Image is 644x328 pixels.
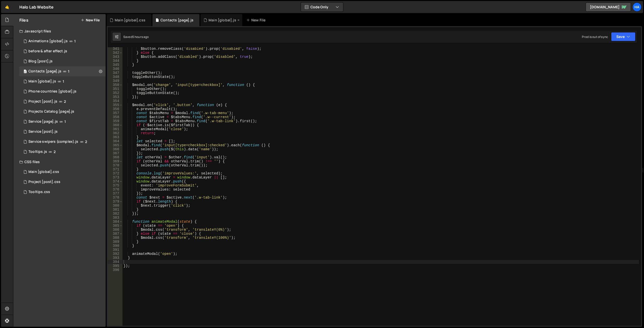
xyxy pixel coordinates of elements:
div: 346 [108,67,123,71]
div: 378 [108,196,123,200]
div: 396 [108,268,123,272]
span: 1 [63,79,64,83]
div: 826/8793.js [19,137,106,147]
div: 826/1521.js [19,76,106,86]
div: 384 [108,220,123,224]
div: 348 [108,75,123,79]
div: 351 [108,87,123,91]
div: 392 [108,252,123,256]
div: Tooltips.css [28,190,50,194]
div: 826/8916.js [19,97,106,107]
div: 382 [108,212,123,216]
div: 361 [108,127,123,131]
div: Phone countries [global].js [28,89,76,94]
div: Main [global].js [209,18,236,23]
span: 1 [74,39,76,43]
div: 395 [108,264,123,268]
div: 363 [108,135,123,139]
div: 372 [108,171,123,175]
div: 826/18335.css [19,187,106,197]
div: 369 [108,159,123,163]
div: 371 [108,167,123,171]
span: 2 [24,70,27,74]
span: 1 [64,120,66,124]
div: Prod is out of sync [582,35,608,39]
div: 377 [108,192,123,196]
span: 2 [64,100,66,104]
div: 826/3363.js [19,56,106,66]
div: 355 [108,103,123,107]
button: New File [81,18,100,22]
a: [DOMAIN_NAME] [586,3,631,12]
div: 353 [108,95,123,99]
div: Tooltips.js [28,150,47,154]
div: 387 [108,232,123,236]
div: 826/18329.js [19,147,106,157]
span: 2 [85,140,87,144]
div: 349 [108,79,123,83]
div: Main [global].css [28,170,59,174]
div: 356 [108,107,123,111]
span: 2 [54,150,56,154]
button: Code Only [301,3,343,12]
div: 341 [108,47,123,51]
div: 360 [108,123,123,127]
div: Project [post].js [28,99,57,104]
div: 826/9226.css [19,177,106,187]
div: 389 [108,240,123,244]
div: 354 [108,99,123,103]
div: 826/3053.css [19,167,106,177]
div: Halo Lab Website [19,4,54,10]
div: CSS files [13,157,106,167]
div: 343 [108,55,123,59]
div: 376 [108,188,123,192]
div: 347 [108,71,123,75]
div: Contacts [page].js [160,18,193,23]
div: 381 [108,208,123,212]
div: 357 [108,111,123,115]
div: 826/1551.js [19,66,106,76]
div: 826/2754.js [19,36,106,46]
div: 383 [108,216,123,220]
div: Project [post].css [28,180,60,184]
div: 373 [108,175,123,179]
div: Service [post].js [28,129,58,134]
div: 826/10500.js [19,117,106,127]
div: 374 [108,179,123,183]
div: Service [page].js [28,119,58,124]
div: 394 [108,260,123,264]
div: 352 [108,91,123,95]
div: Projects Catalog [page].js [28,109,74,114]
div: Main [global].css [115,18,145,23]
div: 370 [108,163,123,167]
div: Main [global].js [28,79,56,84]
div: 365 [108,143,123,147]
div: 359 [108,119,123,123]
div: 826/10093.js [19,107,106,117]
div: 367 [108,151,123,155]
div: Animations [global].js [28,39,68,43]
div: 366 [108,147,123,151]
div: 5 hours ago [132,35,149,39]
div: 342 [108,51,123,55]
div: 380 [108,204,123,208]
div: 358 [108,115,123,119]
div: Service swipers (complex).js [28,139,78,144]
div: Saved [123,35,149,39]
div: 826/7934.js [19,127,106,137]
a: 🤙 [1,1,13,13]
div: 826/24828.js [19,86,106,97]
div: 391 [108,248,123,252]
a: Ha [632,3,641,12]
div: 393 [108,256,123,260]
div: New File [246,18,267,23]
div: 345 [108,63,123,67]
div: 344 [108,59,123,63]
div: 826/19389.js [19,46,106,56]
div: Blog [post].js [28,59,53,64]
div: 350 [108,83,123,87]
div: 375 [108,183,123,188]
div: 388 [108,236,123,240]
div: 364 [108,139,123,143]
